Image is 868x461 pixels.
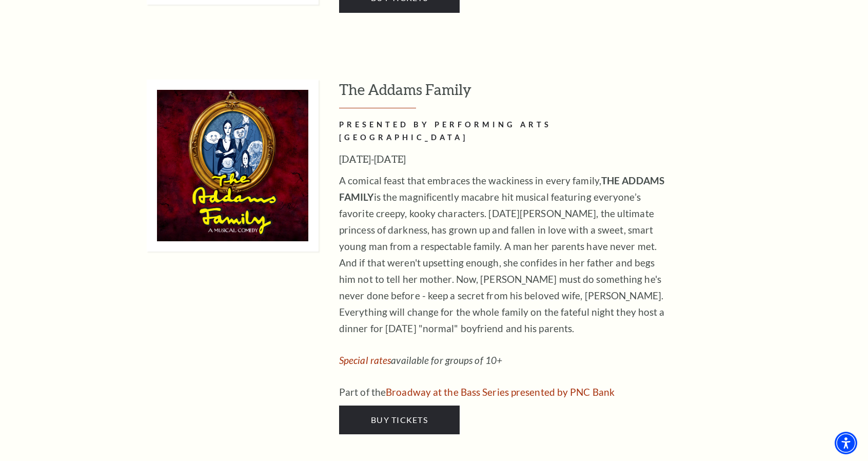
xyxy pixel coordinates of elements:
a: Broadway at the Bass Series presented by PNC Bank [386,386,615,398]
h2: PRESENTED BY PERFORMING ARTS [GEOGRAPHIC_DATA] [339,119,673,144]
a: Buy Tickets [339,406,460,434]
p: Part of the [339,384,673,400]
h3: The Addams Family [339,80,752,109]
span: Buy Tickets [371,415,428,425]
a: Special rates [339,354,391,366]
h3: [DATE]-[DATE] [339,151,673,167]
img: The Addams Family [147,80,319,252]
em: available for groups of 10+ [339,354,502,366]
div: Accessibility Menu [835,432,857,454]
p: A comical feast that embraces the wackiness in every family, is the magnificently macabre hit mus... [339,172,673,337]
